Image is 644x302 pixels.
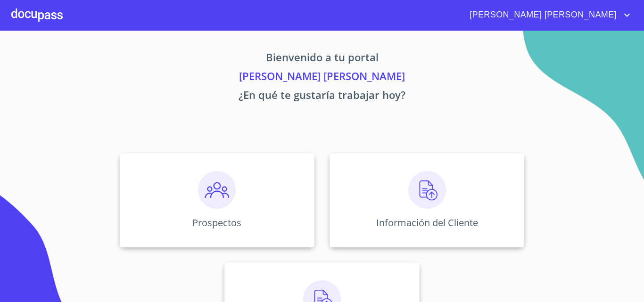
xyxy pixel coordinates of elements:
p: Información del Cliente [376,216,478,229]
p: [PERSON_NAME] [PERSON_NAME] [32,68,612,87]
button: account of current user [462,8,633,23]
p: ¿En qué te gustaría trabajar hoy? [32,87,612,106]
span: [PERSON_NAME] [PERSON_NAME] [462,8,621,23]
p: Prospectos [192,216,241,229]
p: Bienvenido a tu portal [32,49,612,68]
img: prospectos.png [198,171,236,209]
img: carga.png [408,171,446,209]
